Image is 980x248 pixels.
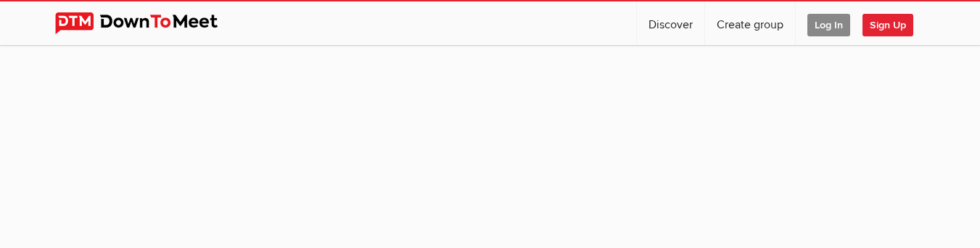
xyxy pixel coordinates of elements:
span: Log In [807,14,850,36]
span: Sign Up [862,14,913,36]
a: Discover [637,1,704,45]
a: Sign Up [862,1,925,45]
img: DownToMeet [55,12,240,34]
a: Create group [705,1,795,45]
a: Log In [796,1,862,45]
